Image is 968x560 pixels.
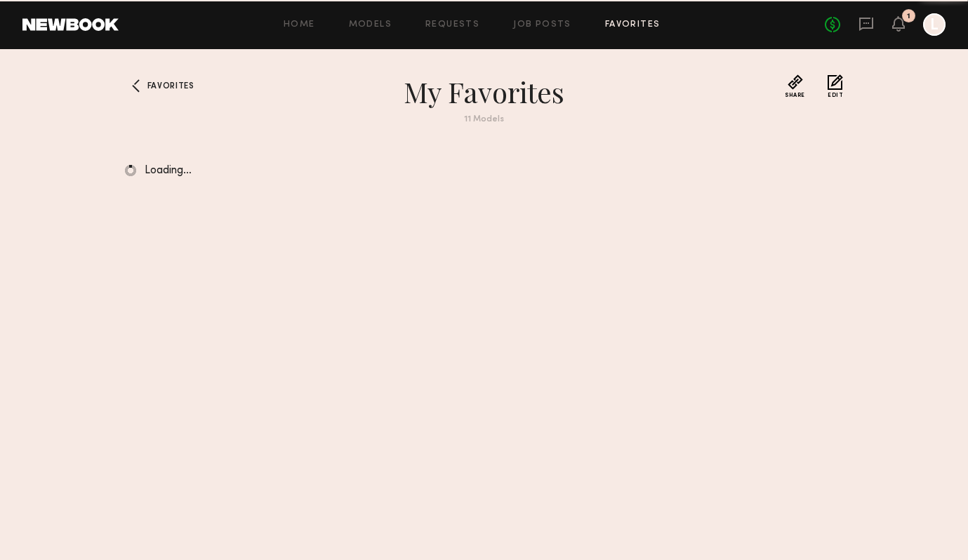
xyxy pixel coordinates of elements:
h1: My Favorites [232,74,737,109]
a: L [923,13,946,36]
button: Share [785,74,805,98]
a: Favorites [605,20,661,29]
div: 1 [907,13,910,20]
span: Edit [828,93,843,98]
a: Models [349,20,392,29]
div: 11 Models [232,115,737,124]
button: Edit [828,74,843,98]
a: Home [284,20,315,29]
a: Job Posts [513,20,571,29]
span: Favorites [147,82,194,91]
a: Favorites [125,74,147,97]
span: Share [785,93,805,98]
a: Requests [425,20,479,29]
span: Loading… [145,165,192,177]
